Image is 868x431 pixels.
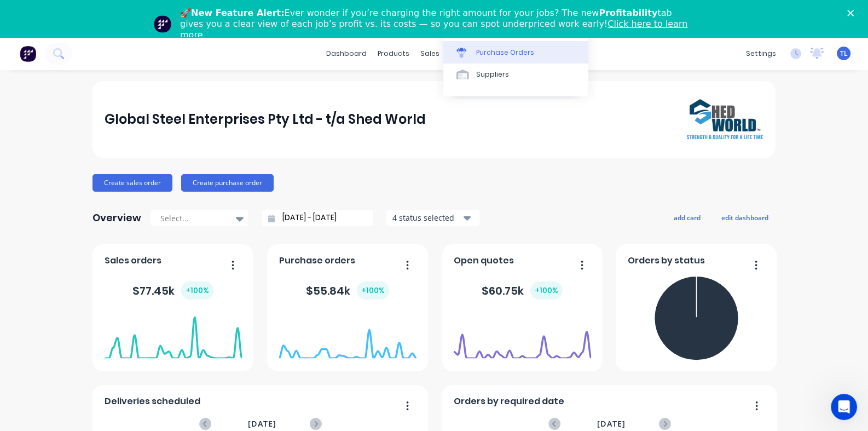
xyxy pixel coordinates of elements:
button: edit dashboard [714,210,776,225]
div: Overview [92,207,141,229]
span: Orders by status [628,254,705,267]
a: Purchase Orders [443,41,588,63]
div: $ 60.75k [482,281,563,300]
div: products [372,45,415,62]
div: $ 55.84k [306,281,389,300]
div: 4 status selected [392,212,461,223]
span: Deliveries scheduled [105,395,200,408]
span: TL [840,49,848,59]
div: 🚀 Ever wonder if you’re charging the right amount for your jobs? The new tab gives you a clear vi... [180,8,697,41]
span: Purchase orders [279,254,355,267]
a: Suppliers [443,64,588,85]
button: Create purchase order [181,174,274,192]
button: Create sales order [92,174,172,192]
a: dashboard [321,45,372,62]
div: + 100 % [357,281,389,300]
img: Profile image for Team [154,15,171,33]
div: Suppliers [476,70,509,79]
b: New Feature Alert: [191,8,285,18]
span: Open quotes [454,254,514,267]
a: Click here to learn more. [180,19,687,40]
div: + 100 % [530,281,563,300]
img: Factory [20,45,36,62]
b: Profitability [599,8,657,18]
button: 4 status selected [386,210,479,226]
div: settings [740,45,782,62]
div: $ 77.45k [132,281,213,300]
span: [DATE] [248,418,276,430]
div: Global Steel Enterprises Pty Ltd - t/a Shed World [105,108,426,130]
div: Close [847,10,858,16]
iframe: Intercom live chat [831,394,857,420]
span: Sales orders [105,254,161,267]
span: [DATE] [597,418,626,430]
div: Purchase Orders [476,48,534,58]
img: Global Steel Enterprises Pty Ltd - t/a Shed World [687,99,763,140]
div: + 100 % [181,281,213,300]
div: sales [415,45,445,62]
button: add card [667,210,708,225]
